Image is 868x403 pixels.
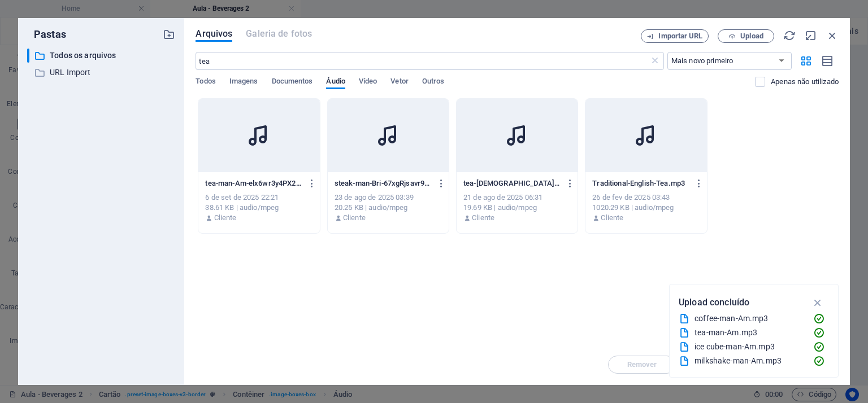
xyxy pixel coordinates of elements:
span: Todos [196,75,215,90]
i: Recarregar [783,29,796,42]
div: tea-man-Am.mp3 [695,326,804,339]
p: tea-man-Am-elx6wr3y4PX2VjY7jMaXrA.mp3 [205,178,302,189]
i: Fechar [826,29,839,42]
div: ​ [27,49,29,63]
button: Importar URL [641,29,709,43]
button: Upload [718,29,774,43]
div: 21 de ago de 2025 06:31 [463,192,571,203]
input: Buscar [196,52,649,70]
div: 26 de fev de 2025 03:43 [592,192,700,203]
p: Cliente [601,213,623,223]
p: Exibe apenas arquivos que não estão em uso no website. Os arquivos adicionados durante esta sessã... [771,77,839,87]
span: Este tipo de arquivo não é suportado por este elemento [246,27,312,41]
span: Importar URL [658,33,702,40]
div: 20.25 KB | audio/mpeg [335,203,442,213]
span: Outros [422,75,445,90]
span: Upload [740,33,763,40]
span: Áudio [326,75,345,90]
span: Vetor [390,75,408,90]
p: URL Import [50,66,155,79]
div: URL Import [27,65,175,80]
span: Imagens [229,75,258,90]
p: tea-female-Am-YcOObc3U2e7bldeQJRySsQ.mp3 [463,178,561,189]
span: Arquivos [196,27,232,41]
p: Cliente [214,213,237,223]
i: Minimizar [805,29,817,42]
p: Upload concluído [679,295,749,310]
span: Vídeo [359,75,377,90]
div: ice cube-man-Am.mp3 [695,340,804,353]
p: Pastas [27,27,66,42]
p: Traditional-English-Tea.mp3 [592,178,689,189]
div: 1020.29 KB | audio/mpeg [592,203,700,213]
div: milkshake-man-Am.mp3 [695,354,804,367]
div: 19.69 KB | audio/mpeg [463,203,571,213]
p: steak-man-Bri-67xgRjsavr9S9y7ngDjgqg.mp3 [335,178,432,189]
i: Criar nova pasta [163,28,175,41]
div: 23 de ago de 2025 03:39 [335,192,442,203]
p: Cliente [343,213,366,223]
p: Cliente [472,213,494,223]
div: coffee-man-Am.mp3 [695,312,804,325]
div: 38.61 KB | audio/mpeg [205,203,313,213]
p: Todos os arquivos [50,49,155,62]
div: 6 de set de 2025 22:21 [205,192,313,203]
span: Documentos [272,75,313,90]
